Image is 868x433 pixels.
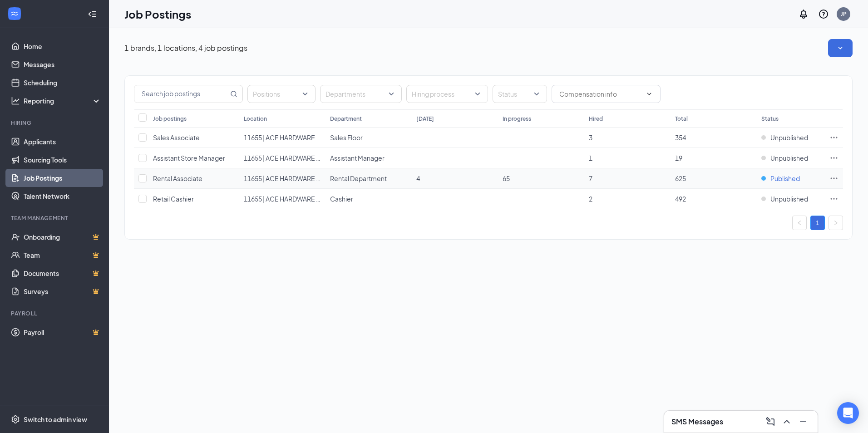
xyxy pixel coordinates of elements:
span: 2 [589,195,592,203]
p: 1 brands, 1 locations, 4 job postings [124,43,247,53]
a: PayrollCrown [24,323,101,341]
span: 11655 | ACE HARDWARE EXPRESS [244,133,344,142]
svg: Analysis [11,96,20,105]
span: Sales Associate [153,133,200,142]
div: JP [841,10,847,18]
h1: Job Postings [124,6,191,22]
span: 354 [675,133,686,142]
span: Cashier [330,195,353,203]
button: ComposeMessage [763,414,778,429]
th: [DATE] [412,109,498,128]
div: Location [244,115,267,123]
span: left [797,220,802,226]
a: Job Postings [24,169,101,187]
span: 11655 | ACE HARDWARE EXPRESS [244,195,344,203]
span: 11655 | ACE HARDWARE EXPRESS [244,174,344,182]
div: Reporting [24,96,102,105]
span: 19 [675,154,682,162]
div: Payroll [11,310,99,317]
li: Next Page [829,216,843,230]
input: Search job postings [134,85,228,103]
span: Assistant Store Manager [153,154,225,162]
li: Previous Page [792,216,807,230]
svg: ChevronDown [646,90,653,98]
a: Home [24,37,101,55]
button: SmallChevronDown [828,39,853,57]
button: right [829,216,843,230]
a: 1 [811,216,824,230]
span: Rental Department [330,174,387,182]
span: right [833,220,838,226]
svg: ChevronUp [781,416,792,427]
div: Hiring [11,119,99,127]
a: SurveysCrown [24,282,101,300]
td: 11655 | ACE HARDWARE EXPRESS [239,189,325,209]
span: 65 [503,174,510,182]
td: 11655 | ACE HARDWARE EXPRESS [239,168,325,189]
a: DocumentsCrown [24,264,101,282]
button: left [792,216,807,230]
svg: WorkstreamLogo [10,9,19,18]
a: Applicants [24,133,101,151]
span: Retail Cashier [153,195,194,203]
span: 11655 | ACE HARDWARE EXPRESS [244,154,344,162]
div: Switch to admin view [24,415,87,424]
td: Rental Department [325,168,412,189]
svg: SmallChevronDown [836,44,845,53]
input: Compensation info [559,89,642,99]
th: Hired [584,109,671,128]
span: Published [770,174,800,183]
button: Minimize [796,414,810,429]
button: ChevronUp [779,414,794,429]
span: 492 [675,195,686,203]
span: Unpublished [770,133,808,142]
div: Open Intercom Messenger [837,402,859,424]
th: Status [757,109,825,128]
h3: SMS Messages [671,417,723,427]
span: Unpublished [770,194,808,203]
svg: QuestionInfo [818,9,829,20]
div: Job postings [153,115,187,123]
span: Assistant Manager [330,154,385,162]
td: Cashier [325,189,412,209]
span: 3 [589,133,592,142]
a: Scheduling [24,74,101,92]
a: Sourcing Tools [24,151,101,169]
a: Messages [24,55,101,74]
svg: Notifications [798,9,809,20]
td: Assistant Manager [325,148,412,168]
div: Department [330,115,362,123]
svg: Settings [11,415,20,424]
svg: Ellipses [829,133,838,142]
svg: Ellipses [829,153,838,162]
svg: Collapse [88,10,97,19]
a: OnboardingCrown [24,228,101,246]
a: TeamCrown [24,246,101,264]
span: 4 [416,174,420,182]
svg: Minimize [798,416,809,427]
td: Sales Floor [325,128,412,148]
th: In progress [498,109,584,128]
td: 11655 | ACE HARDWARE EXPRESS [239,128,325,148]
li: 1 [810,216,825,230]
td: 11655 | ACE HARDWARE EXPRESS [239,148,325,168]
svg: MagnifyingGlass [230,90,237,98]
div: Team Management [11,214,99,222]
svg: ComposeMessage [765,416,776,427]
span: 1 [589,154,592,162]
span: Rental Associate [153,174,202,182]
span: 625 [675,174,686,182]
span: 7 [589,174,592,182]
span: Unpublished [770,153,808,162]
svg: Ellipses [829,174,838,183]
th: Total [671,109,757,128]
svg: Ellipses [829,194,838,203]
a: Talent Network [24,187,101,205]
span: Sales Floor [330,133,363,142]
